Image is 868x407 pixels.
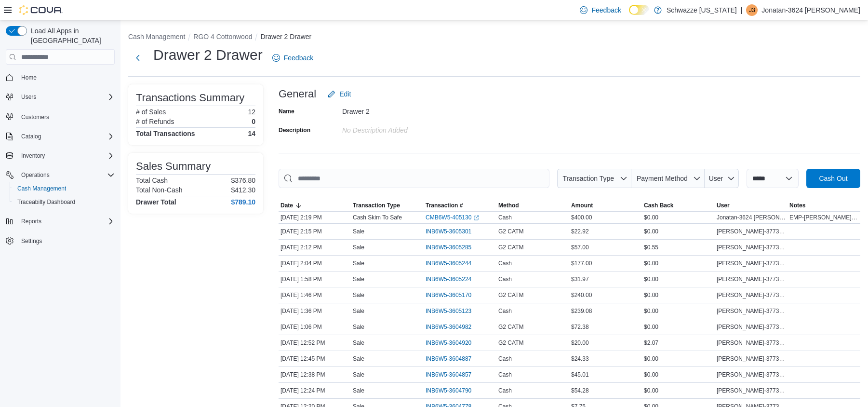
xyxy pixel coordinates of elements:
[279,321,351,333] div: [DATE] 1:06 PM
[342,104,471,115] div: Drawer 2
[426,214,479,221] a: CMB6W5-405130External link
[642,385,715,396] div: $0.00
[426,339,471,347] span: INB6W5-3604920
[642,369,715,380] div: $0.00
[426,369,481,380] button: INB6W5-3604857
[17,169,53,181] button: Operations
[353,275,364,283] p: Sale
[353,259,364,267] p: Sale
[426,258,481,269] button: INB6W5-3605244
[717,307,786,315] span: [PERSON_NAME]-3773 [PERSON_NAME]
[353,323,364,331] p: Sale
[353,307,364,315] p: Sale
[279,289,351,301] div: [DATE] 1:46 PM
[426,275,471,283] span: INB6W5-3605224
[13,183,115,194] span: Cash Management
[498,228,523,235] span: G2 CATM
[642,212,715,223] div: $0.00
[571,244,589,251] span: $57.00
[279,88,316,100] h3: General
[705,169,739,188] button: User
[426,323,471,331] span: INB6W5-3604982
[496,200,569,211] button: Method
[153,45,263,65] h1: Drawer 2 Drawer
[128,33,185,41] button: Cash Management
[426,259,471,267] span: INB6W5-3605244
[279,337,351,349] div: [DATE] 12:52 PM
[231,198,255,206] h4: $789.10
[128,48,147,68] button: Next
[279,305,351,317] div: [DATE] 1:36 PM
[17,198,75,206] span: Traceabilty Dashboard
[498,323,523,331] span: G2 CATM
[426,305,481,317] button: INB6W5-3605123
[717,244,786,251] span: [PERSON_NAME]-3773 [PERSON_NAME]
[426,273,481,285] button: INB6W5-3605224
[17,169,115,181] span: Operations
[136,176,168,184] h6: Total Cash
[351,200,424,211] button: Transaction Type
[17,71,115,83] span: Home
[17,72,40,83] a: Home
[562,175,614,182] span: Transaction Type
[136,92,244,104] h3: Transactions Summary
[426,289,481,301] button: INB6W5-3605170
[2,215,119,228] button: Reports
[231,176,255,184] p: $376.80
[2,149,119,163] button: Inventory
[709,175,723,182] span: User
[591,5,621,15] span: Feedback
[717,387,786,394] span: [PERSON_NAME]-3773 [PERSON_NAME]
[10,195,119,209] button: Traceabilty Dashboard
[749,4,755,16] span: J3
[279,108,294,115] label: Name
[193,33,252,41] button: RGO 4 Cottonwood
[353,228,364,235] p: Sale
[571,275,589,283] span: $31.97
[571,387,589,394] span: $54.28
[637,175,688,182] span: Payment Method
[498,275,512,283] span: Cash
[2,70,119,84] button: Home
[426,202,463,209] span: Transaction #
[17,150,115,162] span: Inventory
[717,259,786,267] span: [PERSON_NAME]-3773 [PERSON_NAME]
[353,339,364,347] p: Sale
[426,387,471,394] span: INB6W5-3604790
[353,244,364,251] p: Sale
[353,371,364,379] p: Sale
[498,355,512,363] span: Cash
[806,169,860,188] button: Cash Out
[569,200,642,211] button: Amount
[631,169,705,188] button: Payment Method
[424,200,496,211] button: Transaction #
[17,185,66,192] span: Cash Management
[498,339,523,347] span: G2 CATM
[426,371,471,379] span: INB6W5-3604857
[19,5,63,15] img: Cova
[17,131,115,142] span: Catalog
[21,217,41,225] span: Reports
[715,200,788,211] button: User
[571,214,592,221] span: $400.00
[571,371,589,379] span: $45.01
[426,226,481,237] button: INB6W5-3605301
[21,237,42,245] span: Settings
[279,200,351,211] button: Date
[789,214,858,221] span: EMP-[PERSON_NAME] LOD-[PERSON_NAME]
[717,355,786,363] span: [PERSON_NAME]-3773 [PERSON_NAME]
[426,337,481,349] button: INB6W5-3604920
[473,215,479,221] svg: External link
[2,130,119,143] button: Catalog
[717,228,786,235] span: [PERSON_NAME]-3773 [PERSON_NAME]
[498,307,512,315] span: Cash
[17,110,115,122] span: Customers
[571,307,592,315] span: $239.08
[789,202,805,209] span: Notes
[717,202,730,209] span: User
[353,214,402,221] p: Cash Skim To Safe
[6,67,115,273] nav: Complex example
[21,171,50,179] span: Operations
[279,126,310,134] label: Description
